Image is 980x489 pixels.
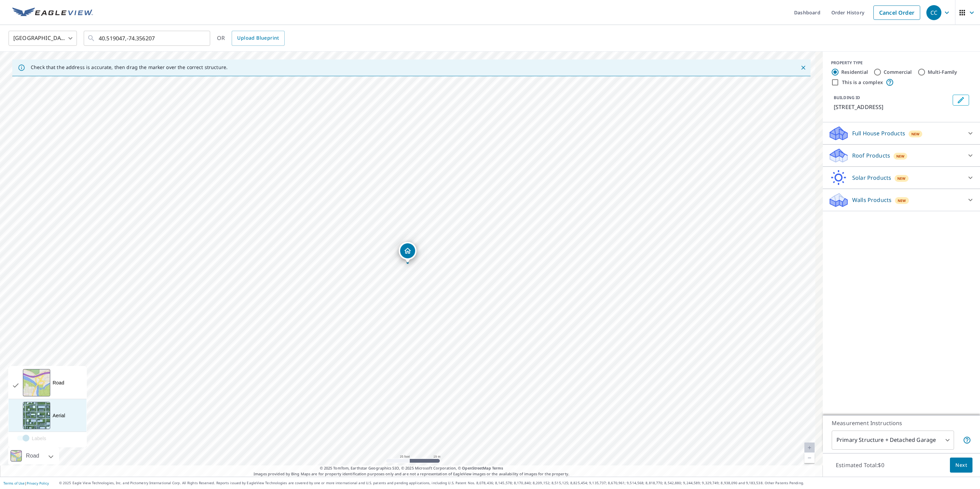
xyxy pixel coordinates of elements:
[320,465,503,471] span: © 2025 TomTom, Earthstar Geographics SIO, © 2025 Microsoft Corporation, ©
[828,192,975,208] div: Walls ProductsNew
[884,69,912,76] label: Commercial
[852,196,891,204] p: Walls Products
[911,131,920,137] span: New
[9,29,77,48] div: [GEOGRAPHIC_DATA]
[896,153,905,159] span: New
[8,447,59,464] div: Road
[3,481,25,486] a: Terms of Use
[9,435,100,442] label: Labels
[31,64,228,70] p: Check that the address is accurate, then drag the marker over the correct structure.
[232,31,284,46] a: Upload Blueprint
[928,69,957,76] label: Multi-Family
[831,60,972,66] div: PROPERTY TYPE
[852,151,890,160] p: Roof Products
[832,419,971,427] p: Measurement Instructions
[799,63,808,72] button: Close
[217,31,285,46] div: OR
[828,147,975,164] div: Roof ProductsNew
[12,8,93,18] img: EV Logo
[830,458,890,473] p: Estimated Total: $0
[53,379,64,386] div: Road
[842,79,883,86] label: This is a complex
[27,481,49,486] a: Privacy Policy
[828,169,975,186] div: Solar ProductsNew
[950,458,972,473] button: Next
[99,29,196,48] input: Search by address or latitude-longitude
[852,129,905,137] p: Full House Products
[832,431,954,450] div: Primary Structure + Detached Garage
[953,95,969,106] button: Edit building 1
[828,125,975,141] div: Full House ProductsNew
[841,69,868,76] label: Residential
[53,412,65,419] div: Aerial
[462,465,491,471] a: OpenStreetMap
[237,34,279,42] span: Upload Blueprint
[8,366,87,447] div: View aerial and more...
[9,432,86,447] div: disabled
[492,465,503,471] a: Terms
[804,453,815,463] a: Current Level 20, Zoom Out
[955,461,967,470] span: Next
[804,443,815,453] a: Current Level 20, Zoom In Disabled
[873,5,920,20] a: Cancel Order
[3,481,49,485] p: |
[926,5,941,20] div: CC
[852,174,891,182] p: Solar Products
[834,103,950,111] p: [STREET_ADDRESS]
[963,436,971,444] span: Your report will include the primary structure and a detached garage if one exists.
[24,447,41,464] div: Road
[59,480,977,486] p: © 2025 Eagle View Technologies, Inc. and Pictometry International Corp. All Rights Reserved. Repo...
[399,242,417,263] div: Dropped pin, building 1, Residential property, 55 Main St Edison, NJ 08837
[898,198,906,203] span: New
[897,176,906,181] span: New
[834,95,860,100] p: BUILDING ID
